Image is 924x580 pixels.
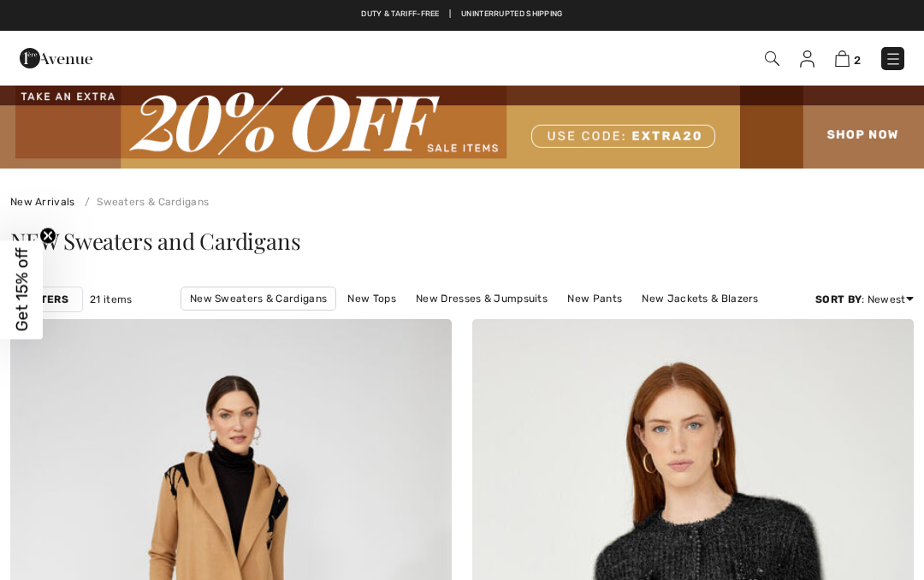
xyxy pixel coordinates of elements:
a: New Arrivals [10,196,75,208]
img: Shopping Bag [835,50,850,67]
a: New Dresses & Jumpsuits [407,287,556,310]
span: Get 15% off [12,248,32,332]
img: 1ère Avenue [20,41,92,75]
a: New Pants [559,287,631,310]
strong: Filters [25,292,68,307]
a: New Sweaters & Cardigans [181,287,336,311]
div: : Newest [815,292,914,307]
img: Menu [885,50,902,68]
a: New Skirts [388,311,459,333]
span: NEW Sweaters and Cardigans [10,226,300,256]
a: New Outerwear [463,311,560,333]
a: Sweaters & Cardigans [78,196,209,208]
img: Search [765,51,779,66]
a: New Tops [339,287,404,310]
span: 2 [854,54,861,67]
button: Close teaser [39,228,56,245]
strong: Sort By [815,293,862,305]
a: 1ère Avenue [20,49,92,65]
img: My Info [800,50,814,68]
a: 2 [835,48,861,68]
span: 21 items [90,292,132,307]
a: New Jackets & Blazers [633,287,767,310]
